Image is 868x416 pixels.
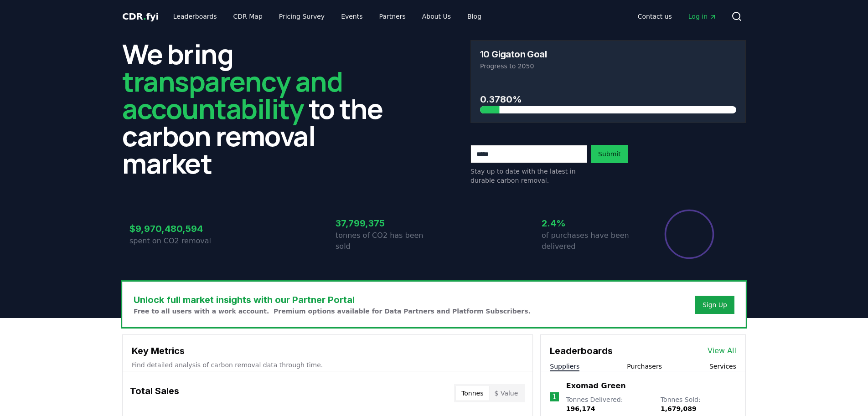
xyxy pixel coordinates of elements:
p: Progress to 2050 [480,62,736,71]
span: CDR fyi [122,11,159,22]
p: Free to all users with a work account. Premium options available for Data Partners and Platform S... [134,307,531,316]
a: About Us [415,8,458,25]
p: Tonnes Sold : [661,395,736,413]
p: Tonnes Delivered : [566,395,651,413]
button: Purchasers [627,362,662,371]
h3: Leaderboards [550,344,613,358]
a: CDR.fyi [122,10,159,23]
h3: Unlock full market insights with our Partner Portal [134,293,531,307]
span: 196,174 [566,405,595,412]
a: Partners [372,8,413,25]
h2: We bring to the carbon removal market [122,40,398,177]
h3: Key Metrics [132,344,523,358]
a: CDR Map [226,8,270,25]
p: spent on CO2 removal [129,236,228,247]
h3: 2.4% [542,216,640,230]
h3: $9,970,480,594 [129,222,228,236]
span: . [143,11,146,22]
a: Blog [460,8,489,25]
p: Stay up to date with the latest in durable carbon removal. [470,167,587,185]
button: Submit [591,145,628,163]
button: Sign Up [695,296,734,314]
button: $ Value [489,386,524,401]
p: 1 [552,391,557,402]
a: Exomad Green [566,380,626,391]
h3: 10 Gigaton Goal [480,50,547,59]
p: Find detailed analysis of carbon removal data through time. [132,360,523,370]
a: Sign Up [703,300,727,309]
a: Log in [681,8,724,25]
button: Tonnes [456,386,489,401]
a: View All [708,345,736,356]
button: Suppliers [550,362,579,371]
span: 1,679,089 [661,405,697,412]
h3: Total Sales [130,384,179,402]
p: of purchases have been delivered [542,230,640,252]
a: Leaderboards [166,8,224,25]
a: Pricing Survey [272,8,332,25]
button: Services [709,362,736,371]
h3: 37,799,375 [336,216,434,230]
nav: Main [166,8,489,25]
span: Log in [688,12,717,21]
p: tonnes of CO2 has been sold [336,230,434,252]
h3: 0.3780% [480,92,736,106]
a: Contact us [630,8,679,25]
div: Percentage of sales delivered [664,209,715,260]
nav: Main [630,8,724,25]
span: transparency and accountability [122,62,342,127]
a: Events [334,8,370,25]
